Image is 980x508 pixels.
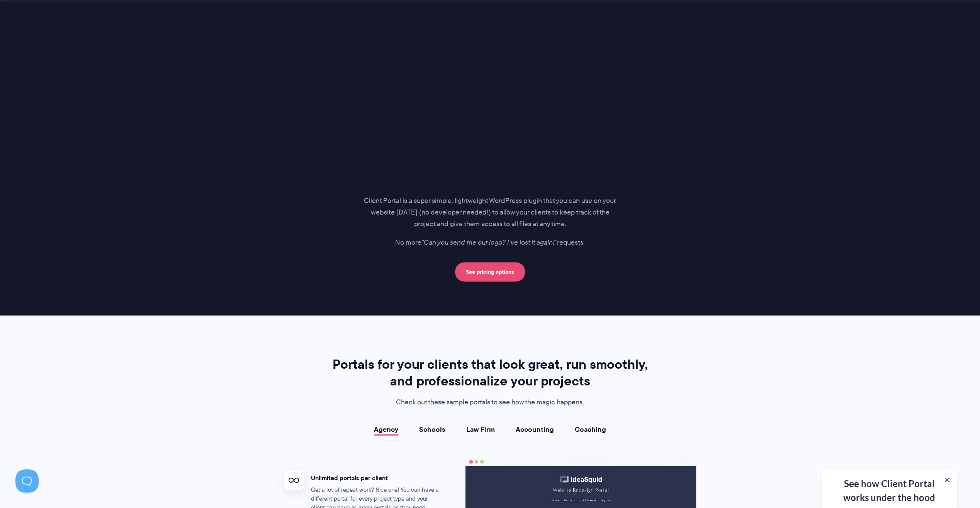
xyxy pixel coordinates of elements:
a: Agency [374,425,398,433]
h4: Unlimited portals per client [311,474,442,482]
a: Accounting [516,425,554,433]
p: No more requests. [364,237,617,249]
p: Client Portal is a super simple, lightweight WordPress plugin that you can use on your website [D... [364,195,617,230]
h2: Portals for your clients that look great, run smoothly, and professionalize your projects [329,356,651,389]
a: Schools [419,425,445,433]
p: Check out these sample portals to see how the magic happens. [329,397,651,408]
i: "Can you send me our logo? I've lost it again!" [421,237,557,247]
a: Coaching [575,425,606,433]
a: Law Firm [466,425,495,433]
iframe: Toggle Customer Support [15,469,39,493]
a: See pricing options [455,262,525,281]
